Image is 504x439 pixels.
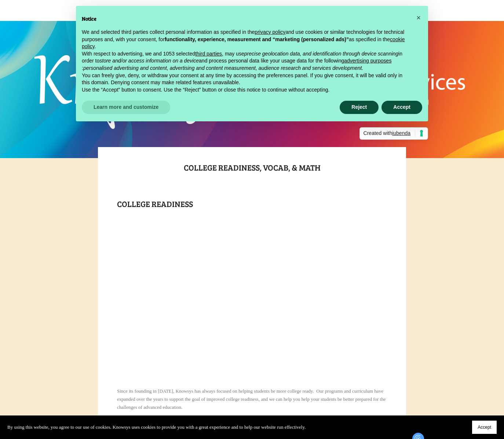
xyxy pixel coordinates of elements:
em: personalised advertising and content, advertising and content measurement, audience research and ... [83,65,363,71]
button: third parties [195,50,222,58]
button: Accept [381,101,422,114]
span: Accept [478,425,491,430]
span: × [416,14,421,22]
p: With respect to advertising, we and 1053 selected , may use in order to and process personal data... [82,50,410,72]
h1: College Readiness [117,197,387,210]
strong: functionality, experience, measurement and “marketing (personalized ads)” [165,36,349,42]
span: Created with [364,130,415,137]
button: advertising purposes [344,57,391,65]
em: precise geolocation data, and identification through device scanning [244,51,398,57]
p: By using this website, you agree to our use of cookies. Knowsys uses cookies to provide you with ... [7,423,306,431]
p: Use the “Accept” button to consent. Use the “Reject” button or close this notice to continue with... [82,86,410,94]
h2: Notice [82,15,410,23]
p: You can freely give, deny, or withdraw your consent at any time by accessing the preferences pane... [82,72,410,86]
button: Close this notice [413,12,424,24]
button: Learn more and customize [82,101,170,114]
p: Since its founding in [DATE], Knowsys has always focused on helping students be more college read... [117,387,387,411]
button: Reject [340,101,379,114]
p: We and selected third parties collect personal information as specified in the and use cookies or... [82,29,410,50]
span: iubenda [392,130,410,136]
button: Accept [472,421,497,434]
h1: College readiness, Vocab, & Math [117,161,387,187]
a: cookie policy [82,36,405,50]
a: Created withiubenda [359,127,428,140]
em: store and/or access information on a device [99,58,199,64]
a: privacy policy [255,29,285,35]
